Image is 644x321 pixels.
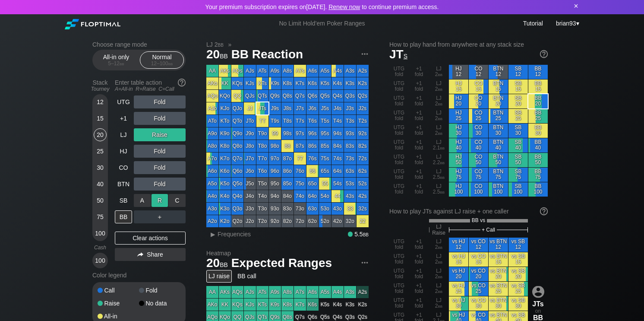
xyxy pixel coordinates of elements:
[96,52,136,68] div: All-in only
[357,165,369,177] div: 62s
[244,178,256,190] div: J5o
[489,79,508,94] div: BTN 15
[98,313,139,319] div: All-in
[319,127,331,140] div: 95s
[449,168,468,182] div: HJ 75
[294,165,306,177] div: 76o
[231,127,243,140] div: Q9o
[294,178,306,190] div: 75o
[92,41,186,48] h2: Choose range mode
[73,3,570,11] div: Your premium subscription expires on [DATE] . to continue premium access.
[256,165,268,177] div: T6o
[294,102,306,114] div: J7s
[115,194,132,207] div: SB
[389,124,409,138] div: UTG fold
[508,153,528,167] div: SB 50
[319,90,331,102] div: Q5s
[449,79,468,94] div: HJ 15
[357,127,369,140] div: 92s
[449,94,468,108] div: HJ 20
[306,178,319,190] div: 65o
[319,115,331,127] div: T5s
[319,102,331,114] div: J5s
[389,65,409,79] div: UTG fold
[281,153,294,165] div: 87o
[231,115,243,127] div: QTo
[389,109,409,123] div: UTG fold
[528,182,548,197] div: BB 100
[409,79,429,94] div: +1 fold
[489,153,508,167] div: BTN 50
[134,128,186,141] div: Raise
[256,65,268,77] div: ATs
[331,115,344,127] div: T4s
[449,138,468,153] div: HJ 40
[94,128,107,141] div: 20
[142,52,182,68] div: Normal
[539,49,549,59] img: help.32db89a4.svg
[231,165,243,177] div: Q6o
[256,140,268,152] div: T8o
[389,79,409,94] div: UTG fold
[206,127,218,140] div: A9o
[206,190,218,202] div: A4o
[469,124,488,138] div: CO 30
[269,190,281,202] div: 94o
[306,90,319,102] div: Q6s
[331,153,344,165] div: 74s
[389,41,548,48] h2: How to play hand from anywhere at any stack size
[306,203,319,215] div: 63o
[331,190,344,202] div: 44
[306,77,319,89] div: K6s
[389,153,409,167] div: UTG fold
[269,178,281,190] div: 95o
[389,182,409,197] div: UTG fold
[256,90,268,102] div: QTs
[357,102,369,114] div: J2s
[438,86,443,92] span: bb
[94,161,107,174] div: 30
[489,94,508,108] div: BTN 20
[168,60,173,67] span: bb
[306,102,319,114] div: J6s
[231,203,243,215] div: Q3o
[449,65,468,79] div: HJ 12
[429,109,448,123] div: LJ 2
[177,78,186,87] img: help.32db89a4.svg
[440,159,445,165] span: bb
[244,115,256,127] div: JTo
[572,2,581,11] div: ×
[429,65,448,79] div: LJ 2
[206,153,218,165] div: A7o
[528,153,548,167] div: BB 50
[224,41,236,48] span: »
[294,127,306,140] div: 97s
[244,165,256,177] div: J6o
[469,138,488,153] div: CO 40
[281,140,294,152] div: 88
[269,127,281,140] div: 99
[294,90,306,102] div: Q7s
[508,79,528,94] div: SB 15
[134,161,186,174] div: Fold
[231,178,243,190] div: Q5o
[205,41,225,48] span: LJ 2
[331,65,344,77] div: A4s
[244,77,256,89] div: KJs
[319,190,331,202] div: 54o
[306,140,319,152] div: 86s
[331,178,344,190] div: 54s
[489,138,508,153] div: BTN 40
[281,65,294,77] div: A8s
[115,76,186,95] div: Enter table action
[429,79,448,94] div: LJ 2
[331,140,344,152] div: 84s
[409,138,429,153] div: +1 fold
[115,86,186,92] div: A=All-in R=Raise C=Call
[94,112,107,125] div: 15
[206,102,218,114] div: AJo
[219,115,231,127] div: KTo
[438,71,443,77] span: bb
[469,79,488,94] div: CO 15
[440,189,445,195] span: bb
